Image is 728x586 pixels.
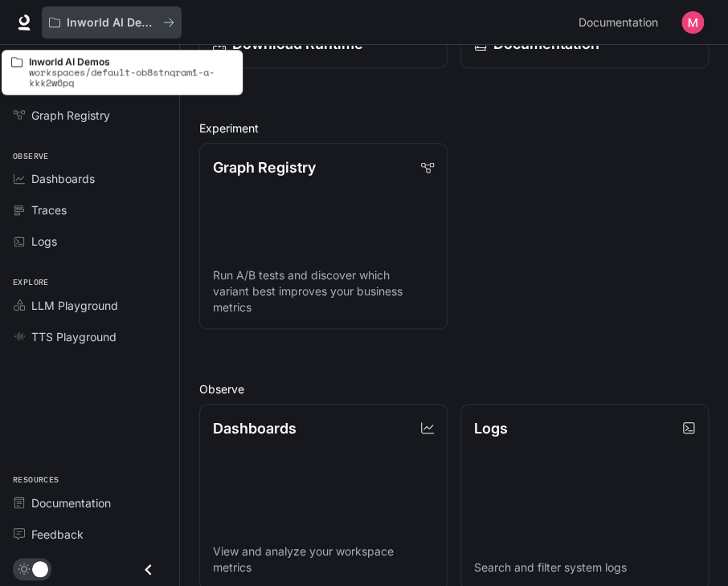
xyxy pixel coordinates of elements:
[677,6,709,39] button: User avatar
[6,165,173,193] a: Dashboards
[31,233,57,250] span: Logs
[32,560,48,577] span: Dark mode toggle
[199,380,709,397] h2: Observe
[31,297,118,314] span: LLM Playground
[474,417,508,439] p: Logs
[213,543,434,576] p: View and analyze your workspace metrics
[6,489,173,517] a: Documentation
[213,267,434,315] p: Run A/B tests and discover which variant best improves your business metrics
[130,553,166,586] button: Close drawer
[213,417,297,439] p: Dashboards
[31,494,111,511] span: Documentation
[6,291,173,319] a: LLM Playground
[199,120,709,136] h2: Experiment
[6,101,173,129] a: Graph Registry
[572,6,670,39] a: Documentation
[31,170,95,187] span: Dashboards
[6,323,173,351] a: TTS Playground
[31,201,67,218] span: Traces
[67,16,157,30] p: Inworld AI Demos
[31,107,110,124] span: Graph Registry
[213,157,316,178] p: Graph Registry
[31,328,117,345] span: TTS Playground
[42,6,182,39] button: All workspaces
[6,196,173,224] a: Traces
[29,67,233,87] p: workspaces/default-ob8stnqram1-a-kkk2w6pq
[31,526,84,543] span: Feedback
[474,560,695,576] p: Search and filter system logs
[6,520,173,548] a: Feedback
[681,11,704,34] img: User avatar
[29,56,233,67] p: Inworld AI Demos
[579,13,658,33] span: Documentation
[199,143,448,329] a: Graph RegistryRun A/B tests and discover which variant best improves your business metrics
[6,227,173,255] a: Logs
